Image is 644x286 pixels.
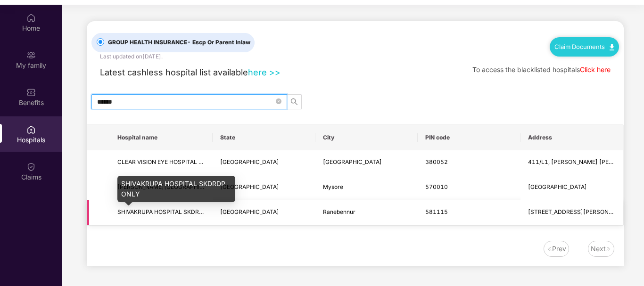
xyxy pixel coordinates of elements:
[315,175,418,200] td: Mysore
[110,175,213,200] td: GOPALA GOWDA SHANTHAVERI MEMORIAL HOSPITAL
[315,150,418,175] td: Ahmedabad
[26,125,36,134] img: svg+xml;base64,PHN2ZyBpZD0iSG9zcGl0YWxzIiB4bWxucz0iaHR0cDovL3d3dy53My5vcmcvMjAwMC9zdmciIHdpZHRoPS...
[425,208,448,215] span: 581115
[26,88,36,97] img: svg+xml;base64,PHN2ZyBpZD0iQmVuZWZpdHMiIHhtbG5zPSJodHRwOi8vd3d3LnczLm9yZy8yMDAwL3N2ZyIgd2lkdGg9Ij...
[323,158,382,165] span: [GEOGRAPHIC_DATA]
[110,125,213,150] th: Hospital name
[117,158,222,165] span: CLEAR VISION EYE HOSPITAL (UNIT 2)
[26,13,36,23] img: svg+xml;base64,PHN2ZyBpZD0iSG9tZSIgeG1sbnM9Imh0dHA6Ly93d3cudzMub3JnLzIwMDAvc3ZnIiB3aWR0aD0iMjAiIG...
[315,125,418,150] th: City
[528,183,587,190] span: [GEOGRAPHIC_DATA]
[104,38,254,47] span: GROUP HEALTH INSURANCE
[117,176,235,202] div: SHIVAKRUPA HOSPITAL SKDRDP ONLY
[220,158,279,165] span: [GEOGRAPHIC_DATA]
[520,125,623,150] th: Address
[287,94,302,109] button: search
[100,67,248,77] span: Latest cashless hospital list available
[418,125,520,150] th: PIN code
[425,183,448,190] span: 570010
[520,175,623,200] td: T. Narasipura Road, Nazarbad
[26,50,36,60] img: svg+xml;base64,PHN2ZyB3aWR0aD0iMjAiIGhlaWdodD0iMjAiIHZpZXdCb3g9IjAgMCAyMCAyMCIgZmlsbD0ibm9uZSIgeG...
[552,244,566,254] div: Prev
[276,97,281,106] span: close-circle
[213,200,315,225] td: Karnataka
[315,200,418,225] td: Ranebennur
[520,150,623,175] td: 411/L1, Shital Varsha complex, Opposite Harit Jhaveri,Shivranjani Cross Roads
[554,43,614,50] a: Claim Documents
[425,158,448,165] span: 380052
[248,67,281,77] a: here >>
[100,52,163,61] div: Last updated on [DATE] .
[546,246,552,252] img: svg+xml;base64,PHN2ZyB4bWxucz0iaHR0cDovL3d3dy53My5vcmcvMjAwMC9zdmciIHdpZHRoPSIxNiIgaGVpZ2h0PSIxNi...
[520,200,623,225] td: Goudappa Goudar Building Plot no.2/3, Kalama nagar 1st cross, Old P B road Ranebennur Haveri dist...
[323,183,343,190] span: Mysore
[117,208,224,215] span: SHIVAKRUPA HOSPITAL SKDRDP ONLY
[213,125,315,150] th: State
[117,134,205,141] span: Hospital name
[276,98,281,104] span: close-circle
[187,39,250,46] span: - Escp Or Parent Inlaw
[213,175,315,200] td: Karnataka
[220,208,279,215] span: [GEOGRAPHIC_DATA]
[528,208,630,215] span: [STREET_ADDRESS][PERSON_NAME]
[606,246,611,252] img: svg+xml;base64,PHN2ZyB4bWxucz0iaHR0cDovL3d3dy53My5vcmcvMjAwMC9zdmciIHdpZHRoPSIxNiIgaGVpZ2h0PSIxNi...
[580,65,611,74] a: Click here
[220,183,279,190] span: [GEOGRAPHIC_DATA]
[26,162,36,172] img: svg+xml;base64,PHN2ZyBpZD0iQ2xhaW0iIHhtbG5zPSJodHRwOi8vd3d3LnczLm9yZy8yMDAwL3N2ZyIgd2lkdGg9IjIwIi...
[472,65,580,74] span: To access the blacklisted hospitals
[110,150,213,175] td: CLEAR VISION EYE HOSPITAL (UNIT 2)
[287,98,301,106] span: search
[591,244,606,254] div: Next
[110,200,213,225] td: SHIVAKRUPA HOSPITAL SKDRDP ONLY
[323,208,355,215] span: Ranebennur
[213,150,315,175] td: Gujarat
[610,44,614,50] img: svg+xml;base64,PHN2ZyB4bWxucz0iaHR0cDovL3d3dy53My5vcmcvMjAwMC9zdmciIHdpZHRoPSIxMC40IiBoZWlnaHQ9Ij...
[528,134,616,141] span: Address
